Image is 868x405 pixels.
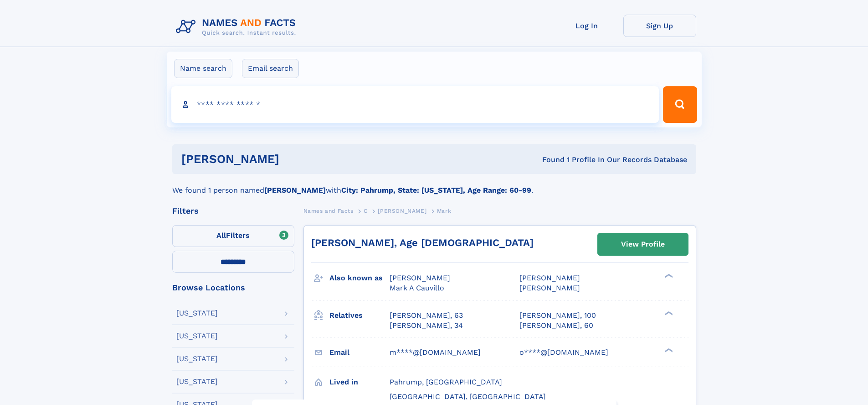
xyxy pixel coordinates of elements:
[519,310,596,321] a: [PERSON_NAME], 100
[663,86,697,123] button: Search Button
[378,208,426,214] span: [PERSON_NAME]
[216,231,226,240] span: All
[390,310,463,321] a: [PERSON_NAME], 63
[663,310,673,316] div: ❯
[176,378,218,385] div: [US_STATE]
[364,208,368,214] span: C
[329,345,390,360] h3: Email
[303,205,354,216] a: Names and Facts
[181,153,411,165] h1: [PERSON_NAME]
[663,347,673,353] div: ❯
[519,274,580,282] span: [PERSON_NAME]
[176,332,218,340] div: [US_STATE]
[329,374,390,390] h3: Lived in
[174,59,232,78] label: Name search
[176,310,218,317] div: [US_STATE]
[390,274,450,282] span: [PERSON_NAME]
[172,207,294,215] div: Filters
[623,15,696,37] a: Sign Up
[364,205,368,216] a: C
[172,284,294,292] div: Browse Locations
[242,59,299,78] label: Email search
[390,392,546,401] span: [GEOGRAPHIC_DATA], [GEOGRAPHIC_DATA]
[311,237,534,248] a: [PERSON_NAME], Age [DEMOGRAPHIC_DATA]
[598,233,688,255] a: View Profile
[519,284,580,292] span: [PERSON_NAME]
[411,155,687,165] div: Found 1 Profile In Our Records Database
[172,15,303,39] img: Logo Names and Facts
[264,186,326,195] b: [PERSON_NAME]
[329,270,390,286] h3: Also known as
[171,86,659,123] input: search input
[172,225,294,247] label: Filters
[550,15,623,37] a: Log In
[172,174,696,196] div: We found 1 person named with .
[341,186,531,195] b: City: Pahrump, State: [US_STATE], Age Range: 60-99
[378,205,426,216] a: [PERSON_NAME]
[621,234,665,255] div: View Profile
[663,273,673,279] div: ❯
[390,378,502,386] span: Pahrump, [GEOGRAPHIC_DATA]
[437,208,451,214] span: Mark
[329,308,390,323] h3: Relatives
[390,284,444,292] span: Mark A Cauvillo
[390,321,463,331] a: [PERSON_NAME], 34
[176,355,218,363] div: [US_STATE]
[519,321,593,331] a: [PERSON_NAME], 60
